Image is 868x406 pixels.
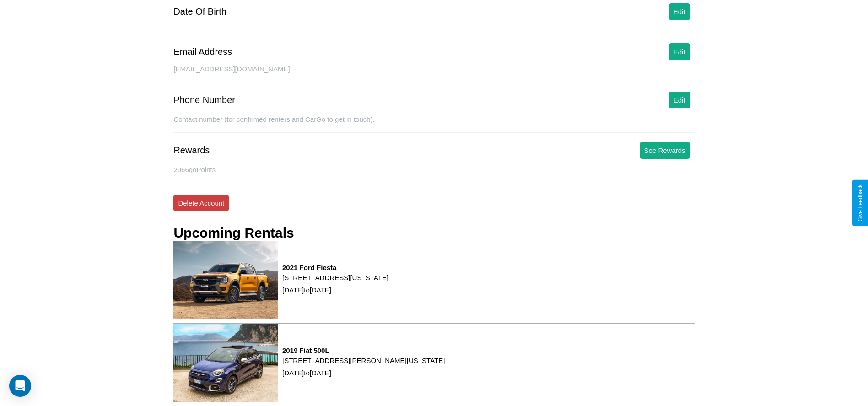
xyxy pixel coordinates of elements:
p: [DATE] to [DATE] [282,367,445,379]
div: [EMAIL_ADDRESS][DOMAIN_NAME] [173,65,694,82]
img: rental [173,324,278,402]
p: [STREET_ADDRESS][PERSON_NAME][US_STATE] [282,354,445,367]
div: Give Feedback [857,184,863,222]
div: Email Address [173,47,232,57]
div: Contact number (for confirmed renters and CarGo to get in touch). [173,115,694,133]
div: Phone Number [173,95,235,105]
h3: 2019 Fiat 500L [282,346,445,354]
div: Open Intercom Messenger [9,375,31,397]
button: Edit [669,43,690,60]
button: Edit [669,3,690,20]
div: Date Of Birth [173,6,226,17]
button: Edit [669,92,690,108]
p: [STREET_ADDRESS][US_STATE] [282,271,388,284]
button: Delete Account [173,195,229,211]
h3: 2021 Ford Fiesta [282,264,388,271]
img: rental [173,241,278,319]
div: Rewards [173,145,210,156]
p: [DATE] to [DATE] [282,284,388,296]
h3: Upcoming Rentals [173,225,294,241]
p: 2966 goPoints [173,163,694,176]
button: See Rewards [640,142,690,159]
